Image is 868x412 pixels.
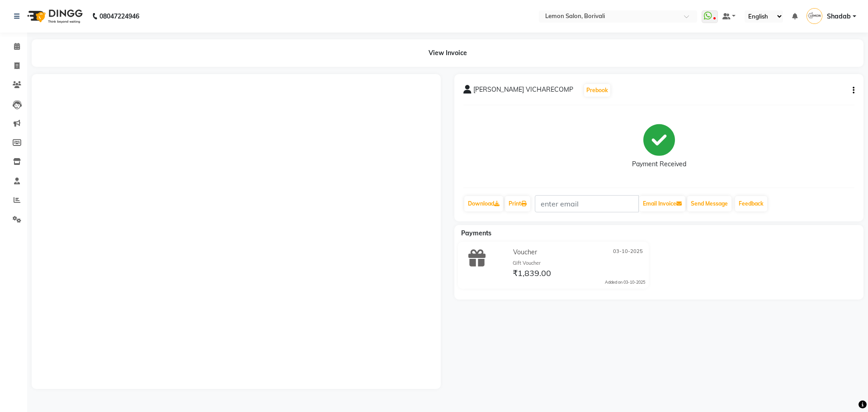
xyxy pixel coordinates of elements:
a: Feedback [735,196,767,211]
img: Shadab [807,8,822,24]
span: ₹1,839.00 [513,268,551,281]
button: Prebook [584,84,610,97]
div: Added on 03-10-2025 [605,279,645,286]
div: Gift Voucher [513,259,645,267]
span: Payments [461,229,491,237]
button: Email Invoice [639,196,685,211]
span: Shadab [827,12,851,21]
span: [PERSON_NAME] VICHARECOMP [473,85,573,98]
input: enter email [535,195,639,212]
span: Voucher [513,248,537,257]
a: Print [505,196,530,211]
b: 08047224946 [99,4,139,29]
button: Send Message [687,196,731,211]
span: 03-10-2025 [613,248,643,257]
img: logo [23,4,85,29]
div: Payment Received [632,159,686,169]
div: View Invoice [32,39,863,67]
a: Download [464,196,503,211]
